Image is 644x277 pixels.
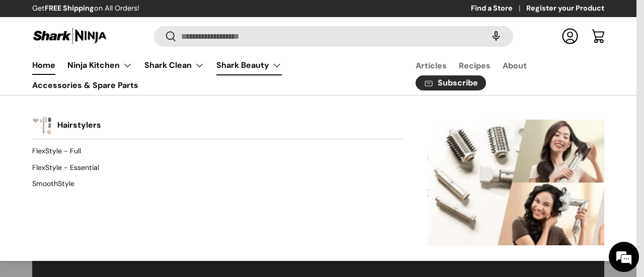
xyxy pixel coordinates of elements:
summary: Ninja Kitchen [61,55,138,75]
p: Get on All Orders! [32,3,139,14]
speech-search-button: Search by voice [480,25,512,47]
nav: Secondary [391,55,604,95]
a: Accessories & Spare Parts [32,75,138,95]
a: Articles [416,56,447,75]
a: About [503,56,527,75]
a: Subscribe [416,75,486,91]
strong: FREE Shipping [45,4,94,13]
nav: Primary [32,55,391,95]
a: Recipes [459,56,491,75]
summary: Shark Clean [138,55,210,75]
summary: Shark Beauty [210,55,288,75]
a: Find a Store [471,3,526,14]
a: Home [32,55,55,75]
img: Shark Ninja Philippines [32,26,108,46]
a: Register your Product [526,3,604,14]
span: Subscribe [438,79,478,87]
